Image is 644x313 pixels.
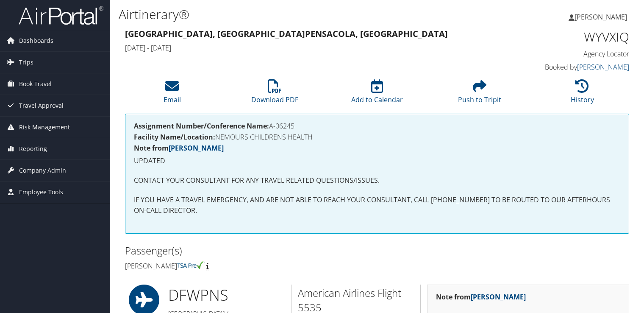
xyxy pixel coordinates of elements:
h4: [DATE] - [DATE] [125,43,500,53]
span: Dashboards [19,30,53,51]
a: Push to Tripit [458,84,501,104]
a: [PERSON_NAME] [577,62,629,72]
p: UPDATED [134,156,620,167]
a: [PERSON_NAME] [471,292,526,302]
a: Add to Calendar [351,84,403,104]
strong: [GEOGRAPHIC_DATA], [GEOGRAPHIC_DATA] Pensacola, [GEOGRAPHIC_DATA] [125,28,448,39]
a: [PERSON_NAME] [169,143,224,153]
h4: Booked by [513,62,629,72]
span: Risk Management [19,117,70,138]
img: airportal-logo.png [19,6,103,25]
p: IF YOU HAVE A TRAVEL EMERGENCY, AND ARE NOT ABLE TO REACH YOUR CONSULTANT, CALL [PHONE_NUMBER] TO... [134,195,620,216]
h4: NEMOURS CHILDRENS HEALTH [134,134,620,140]
strong: Facility Name/Location: [134,132,215,142]
a: History [571,84,594,104]
strong: Assignment Number/Conference Name: [134,121,269,131]
img: tsa-precheck.png [177,261,205,269]
strong: Note from [134,143,224,153]
h1: WYVXIQ [513,28,629,46]
span: Trips [19,52,33,73]
h4: [PERSON_NAME] [125,261,371,271]
h4: Agency Locator [513,49,629,59]
span: Travel Approval [19,95,64,116]
span: Reporting [19,138,47,159]
a: Download PDF [251,84,298,104]
span: [PERSON_NAME] [575,12,627,22]
a: Email [164,84,181,104]
strong: Note from [436,292,526,302]
h1: Airtinerary® [119,6,463,23]
span: Employee Tools [19,182,63,203]
span: Company Admin [19,160,66,181]
h2: Passenger(s) [125,243,371,258]
h4: A-06245 [134,123,620,129]
span: Book Travel [19,73,52,95]
h1: DFW PNS [168,285,285,306]
a: [PERSON_NAME] [569,4,636,30]
p: CONTACT YOUR CONSULTANT FOR ANY TRAVEL RELATED QUESTIONS/ISSUES. [134,175,620,186]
